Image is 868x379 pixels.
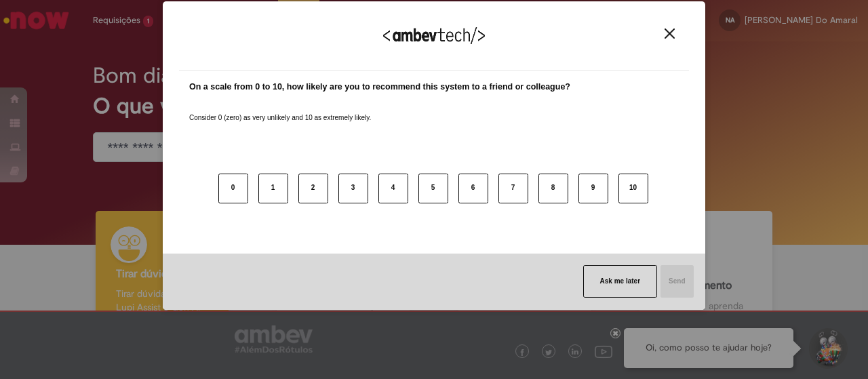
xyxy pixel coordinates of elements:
[498,174,528,203] button: 7
[660,28,679,39] button: Close
[218,174,248,203] button: 0
[538,174,568,203] button: 8
[189,81,570,94] label: On a scale from 0 to 10, how likely are you to recommend this system to a friend or colleague?
[189,97,371,123] label: Consider 0 (zero) as very unlikely and 10 as extremely likely.
[378,174,408,203] button: 4
[258,174,288,203] button: 1
[338,174,368,203] button: 3
[618,174,648,203] button: 10
[458,174,488,203] button: 6
[578,174,608,203] button: 9
[665,28,675,39] img: Close
[383,27,485,44] img: Logo Ambevtech
[418,174,448,203] button: 5
[583,265,657,298] button: Ask me later
[298,174,328,203] button: 2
